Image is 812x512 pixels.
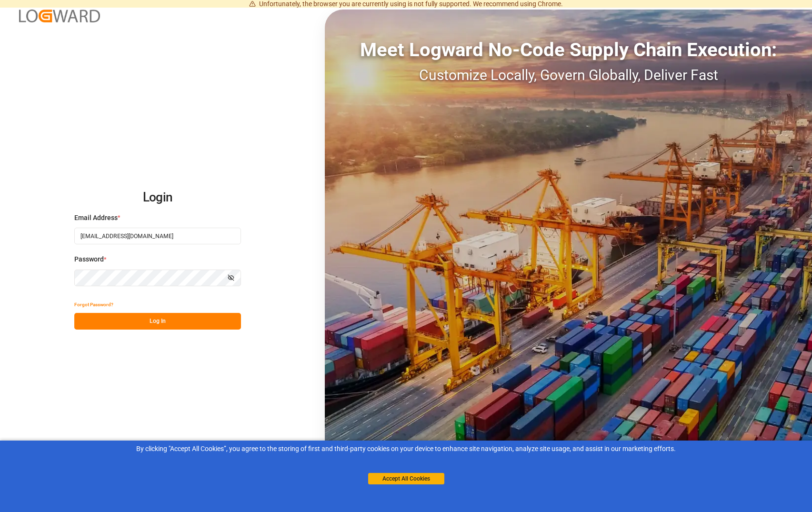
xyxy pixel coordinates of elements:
div: By clicking "Accept All Cookies”, you agree to the storing of first and third-party cookies on yo... [7,444,805,454]
h2: Login [74,182,241,213]
span: Password [74,254,104,264]
button: Forgot Password? [74,296,113,313]
div: Customize Locally, Govern Globally, Deliver Fast [325,64,812,86]
button: Accept All Cookies [368,473,444,484]
img: Logward_new_orange.png [19,10,100,22]
span: Email Address [74,213,118,223]
button: Log In [74,313,241,330]
div: Meet Logward No-Code Supply Chain Execution: [325,36,812,64]
input: Enter your email [74,228,241,244]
